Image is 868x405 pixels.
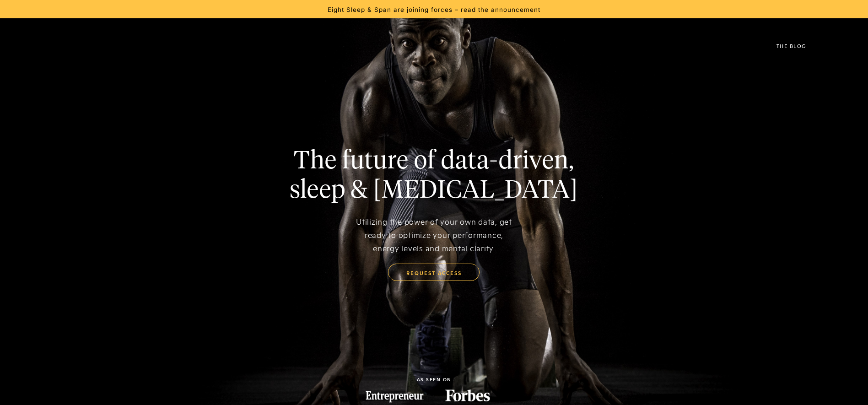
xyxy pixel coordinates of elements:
div: as seen on [417,377,452,382]
a: The Blog [763,27,820,64]
div: The Blog [776,43,806,49]
div: Utilizing the power of your own data, get ready to optimize your performance, energy levels and m... [354,215,514,254]
a: Eight Sleep & Span are joining forces – read the announcement [328,5,540,13]
h1: The future of data-driven, sleep & [MEDICAL_DATA] [290,147,578,205]
a: request access [388,264,480,281]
